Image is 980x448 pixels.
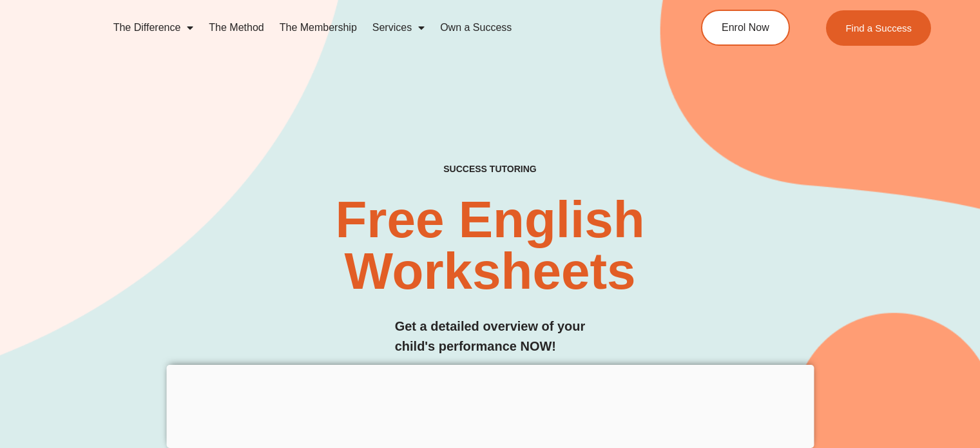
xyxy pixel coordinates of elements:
[845,23,912,33] span: Find a Success
[272,13,365,43] a: The Membership
[360,164,620,175] h4: SUCCESS TUTORING​
[826,10,931,46] a: Find a Success
[765,303,980,448] iframe: Chat Widget
[106,13,202,43] a: The Difference
[701,10,790,46] a: Enrol Now
[199,194,781,297] h2: Free English Worksheets​
[722,23,769,33] span: Enrol Now
[166,365,814,445] iframe: Advertisement
[395,317,586,356] h3: Get a detailed overview of your child's performance NOW!
[201,13,271,43] a: The Method
[365,13,432,43] a: Services
[106,13,651,43] nav: Menu
[432,13,519,43] a: Own a Success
